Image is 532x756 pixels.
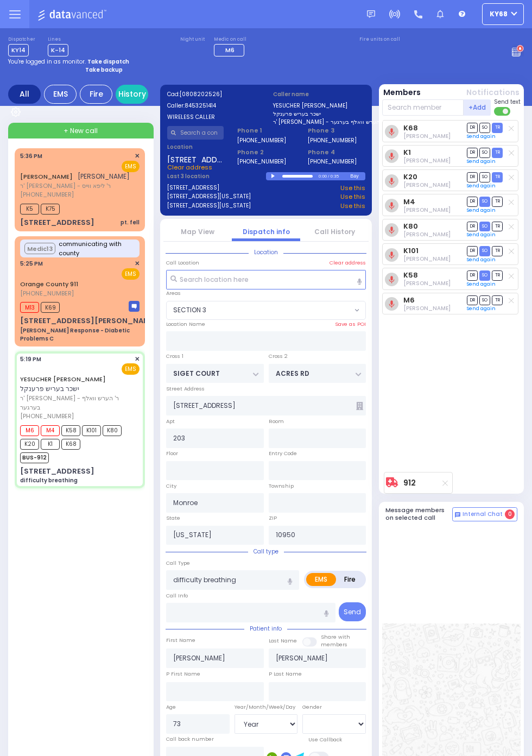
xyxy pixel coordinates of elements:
[166,289,181,297] label: Areas
[467,281,496,287] a: Send again
[403,271,418,279] a: K58
[269,514,277,522] label: ZIP
[167,172,267,180] label: Last 3 location
[467,197,478,207] span: DR
[403,206,451,214] span: Avrohom Yitzchok Flohr
[166,514,180,522] label: State
[20,394,136,412] span: ר' [PERSON_NAME] - ר' הערש וואלף בערגער
[467,158,496,165] a: Send again
[61,425,80,436] span: K58
[479,246,490,256] span: SO
[48,44,68,56] span: K-14
[20,412,74,420] span: [PHONE_NUMBER]
[180,90,222,98] span: [0808202526]
[20,355,41,363] span: 5:19 PM
[403,279,451,287] span: Yoel Katz
[403,156,451,165] span: Moshe Aaron Steinberg
[403,296,415,304] a: M6
[20,439,39,450] span: K20
[103,425,122,436] span: K80
[505,509,515,519] span: 0
[403,247,419,255] a: K101
[269,482,294,490] label: Township
[464,99,491,116] button: +Add
[269,670,302,678] label: P Last Name
[467,182,496,189] a: Send again
[237,136,286,144] label: [PHONE_NUMBER]
[167,201,251,211] a: [STREET_ADDRESS][US_STATE]
[273,118,365,126] label: ר' [PERSON_NAME] - ר' הערש וואלף בערגער
[403,304,451,312] span: Shloma Zwibel
[302,703,322,711] label: Gender
[249,248,283,256] span: Location
[20,280,78,288] a: Orange County 911
[490,9,508,19] span: ky68
[466,87,520,98] button: Notifications
[492,295,503,306] span: TR
[166,418,175,425] label: Apt
[482,3,524,25] button: ky68
[492,222,503,232] span: TR
[367,10,375,18] img: message.svg
[467,256,496,263] a: Send again
[308,126,365,135] span: Phone 3
[166,259,199,267] label: Call Location
[20,316,157,326] div: [STREET_ADDRESS][PERSON_NAME]
[61,439,80,450] span: K68
[20,425,39,436] span: M6
[269,352,288,360] label: Cross 2
[492,172,503,182] span: TR
[167,90,259,98] label: Cad:
[327,170,330,182] div: /
[41,204,60,215] span: K75
[403,255,451,263] span: Shlomo Appel
[467,295,478,306] span: DR
[467,305,496,312] a: Send again
[20,476,78,484] div: difficulty breathing
[467,172,478,182] span: DR
[383,87,421,98] button: Members
[403,181,451,189] span: Yona Dovid Perl
[467,133,496,140] a: Send again
[20,190,74,199] span: [PHONE_NUMBER]
[479,172,490,182] span: SO
[385,507,453,521] h5: Message members on selected call
[166,482,176,490] label: City
[173,305,206,315] span: SECTION 3
[185,102,216,110] span: 8453251414
[20,466,94,477] div: [STREET_ADDRESS]
[20,384,79,393] span: ישכר בעריש פרענקל
[455,512,460,518] img: comment-alt.png
[20,326,140,343] div: [PERSON_NAME] Response - Diabetic Problems C
[492,123,503,133] span: TR
[20,375,106,383] a: YESUCHER [PERSON_NAME]
[243,227,290,236] a: Dispatch info
[335,320,366,328] label: Save as POI
[166,637,195,644] label: First Name
[20,204,39,215] span: K5
[121,218,140,226] div: pt. fell
[167,301,352,320] span: SECTION 3
[82,425,101,436] span: K101
[479,123,490,133] span: SO
[8,36,35,43] label: Dispatcher
[167,163,212,172] span: Clear address
[37,8,110,21] img: Logo
[135,259,140,268] span: ✕
[8,44,29,56] span: KY14
[403,124,418,132] a: K68
[235,703,298,711] div: Year/Month/Week/Day
[166,301,366,320] span: SECTION 3
[20,217,94,228] div: [STREET_ADDRESS]
[467,123,478,133] span: DR
[214,36,248,43] label: Medic on call
[403,479,416,487] a: 912
[166,559,190,567] label: Call Type
[467,207,496,213] a: Send again
[318,170,328,182] div: 0:00
[20,452,49,463] span: BUS-912
[167,154,224,163] span: [STREET_ADDRESS]
[167,126,224,140] input: Search a contact
[467,231,496,238] a: Send again
[467,222,478,232] span: DR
